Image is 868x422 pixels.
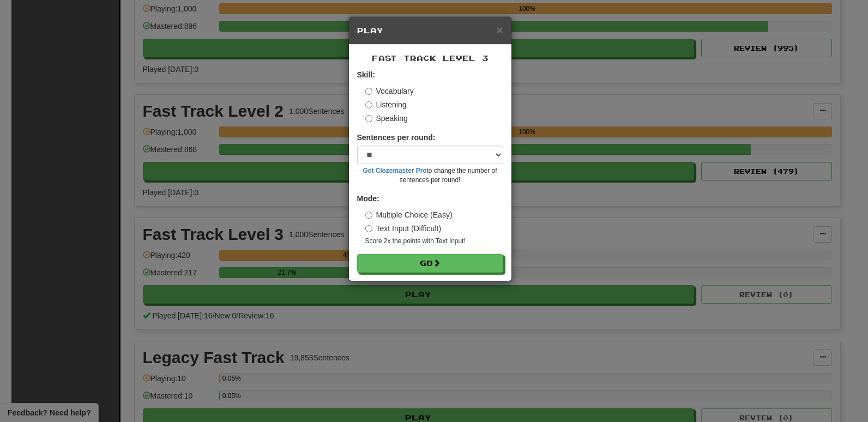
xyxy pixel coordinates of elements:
[496,24,503,35] button: Close
[365,237,503,246] small: Score 2x the points with Text Input !
[357,166,503,185] small: to change the number of sentences per round!
[363,167,427,174] a: Get Clozemaster Pro
[365,88,372,95] input: Vocabulary
[365,113,408,124] label: Speaking
[372,53,489,63] span: Fast Track Level 3
[365,115,372,122] input: Speaking
[365,212,372,219] input: Multiple Choice (Easy)
[357,194,379,203] strong: Mode:
[365,99,407,110] label: Listening
[365,86,414,97] label: Vocabulary
[365,101,372,108] input: Listening
[365,225,372,232] input: Text Input (Difficult)
[365,223,442,234] label: Text Input (Difficult)
[496,23,503,36] span: ×
[357,25,503,36] h5: Play
[357,254,503,273] button: Go
[357,70,375,79] strong: Skill:
[365,209,453,220] label: Multiple Choice (Easy)
[357,132,436,143] label: Sentences per round:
